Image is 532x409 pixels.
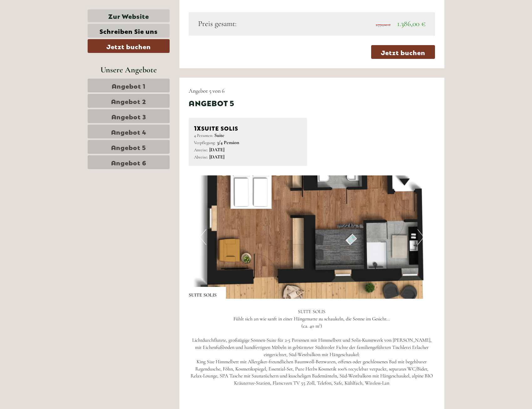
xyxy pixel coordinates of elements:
[200,229,206,245] button: Previous
[111,112,146,121] span: Angebot 3
[189,87,224,94] span: Angebot 5 von 6
[88,39,170,53] a: Jetzt buchen
[88,64,170,75] div: Unsere Angebote
[194,123,302,132] div: SUITE SOLIS
[189,175,435,299] img: image
[88,9,170,22] a: Zur Website
[112,81,146,90] span: Angebot 1
[371,45,435,59] a: Jetzt buchen
[194,154,208,160] small: Abreise:
[209,147,224,153] b: [DATE]
[189,287,226,299] div: SUITE SOLIS
[217,139,239,146] b: 3/4 Pension
[397,19,426,28] span: 1.386,00 €
[189,97,234,108] div: Angebot 5
[88,24,170,38] a: Schreiben Sie uns
[214,132,224,138] b: Suite
[209,154,224,160] b: [DATE]
[193,18,312,29] div: Preis gesamt:
[111,158,146,167] span: Angebot 6
[111,96,146,105] span: Angebot 2
[111,142,146,151] span: Angebot 5
[111,127,146,136] span: Angebot 4
[194,123,201,132] b: 1x
[417,229,424,245] button: Next
[376,23,391,27] span: 2.772,00 €
[189,308,435,394] p: SUITE SOLIS Fühlt sich an wie sanft in einer Hängematte zu schaukeln, die Sonne im Gesicht... (ca...
[194,147,208,153] small: Anreise:
[194,140,216,145] small: Verpflegung:
[194,133,213,138] small: 4 Personen:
